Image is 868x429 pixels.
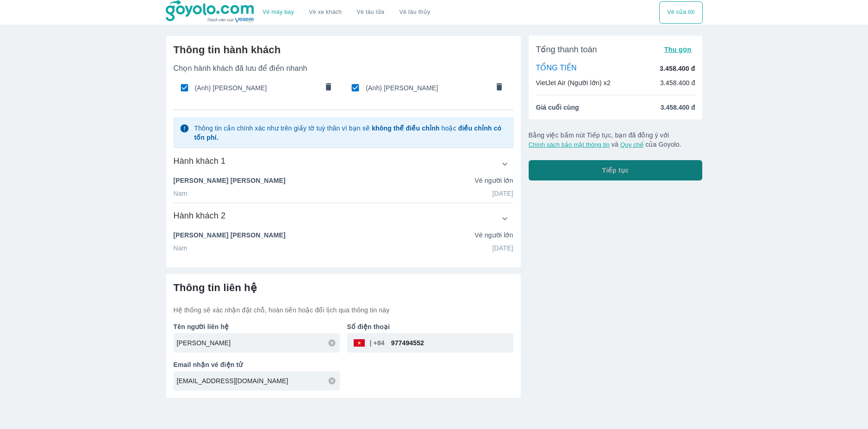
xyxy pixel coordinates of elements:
[536,63,577,74] p: TỔNG TIỀN
[529,160,703,180] button: Tiếp tục
[536,78,611,87] p: VietJet Air (Người lớn) x2
[347,323,390,330] b: Số điện thoại
[174,64,513,73] p: Chọn hành khách đã lưu để điền nhanh
[174,155,226,167] h6: Hành khách 1
[174,189,187,198] p: Nam
[493,243,513,253] p: [DATE]
[174,230,286,240] p: [PERSON_NAME] [PERSON_NAME]
[661,43,695,56] button: Thu gọn
[392,1,437,24] button: Vé tàu thủy
[309,9,342,16] a: Vé xe khách
[174,361,243,368] b: Email nhận vé điện tử
[174,210,226,221] h6: Hành khách 2
[366,83,489,93] span: (Anh) [PERSON_NAME]
[177,376,340,385] input: Ví dụ: abc@gmail.com
[174,176,286,185] p: [PERSON_NAME] [PERSON_NAME]
[350,1,392,24] a: Vé tàu lửa
[659,1,702,24] div: choose transportation mode
[174,305,513,315] p: Hệ thống sẽ xác nhận đặt chỗ, hoàn tiền hoặc đổi lịch qua thông tin này
[602,166,629,175] span: Tiếp tục
[174,44,513,56] h6: Thông tin hành khách
[493,189,513,198] p: [DATE]
[255,1,437,24] div: choose transportation mode
[475,176,513,185] p: Vé người lớn
[174,281,513,294] h6: Thông tin liên hệ
[659,1,702,24] button: Vé của tôi
[195,83,318,93] span: (Anh) [PERSON_NAME]
[174,323,229,330] b: Tên người liên hệ
[475,230,513,240] p: Vé người lớn
[660,78,695,87] p: 3.458.400 đ
[529,131,703,149] p: Bằng việc bấm nút Tiếp tục, bạn đã đồng ý với và của Goyolo.
[194,124,507,142] p: Thông tin cần chính xác như trên giấy tờ tuỳ thân vì bạn sẽ hoặc
[664,46,692,53] span: Thu gọn
[620,141,643,148] button: Quy chế
[177,338,340,348] input: Ví dụ: NGUYEN VAN A
[372,124,439,132] strong: không thể điều chỉnh
[661,103,695,112] span: 3.458.400 đ
[529,141,610,148] button: Chính sách bảo mật thông tin
[660,64,695,73] p: 3.458.400 đ
[262,9,294,16] a: Vé máy bay
[536,44,597,55] span: Tổng thanh toán
[174,243,187,253] p: Nam
[318,78,338,98] button: comments
[536,103,579,112] span: Giá cuối cùng
[490,78,509,98] button: comments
